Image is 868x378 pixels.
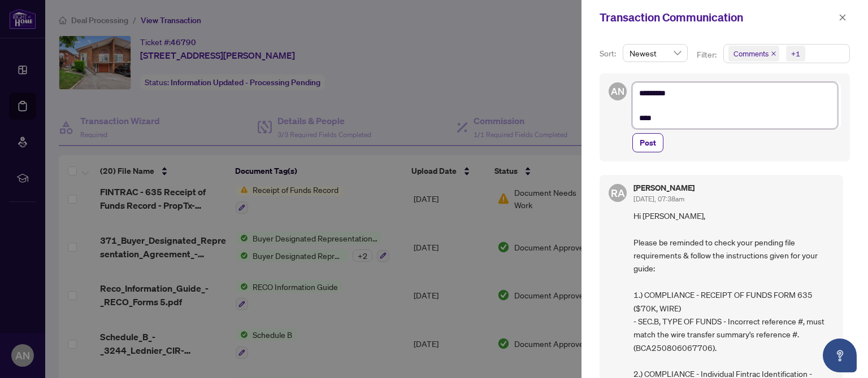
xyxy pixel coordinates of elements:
button: Open asap [823,339,857,372]
span: [DATE], 07:38am [633,195,684,203]
div: Transaction Communication [600,9,835,26]
span: close [839,14,847,21]
span: RA [611,185,625,201]
p: Filter: [697,49,718,61]
span: AN [611,84,624,99]
span: Comments [728,46,779,61]
p: Sort: [600,47,618,60]
button: Post [632,133,663,152]
span: close [771,51,776,56]
span: Post [640,134,656,152]
div: +1 [791,48,800,59]
span: Newest [630,45,681,61]
h5: [PERSON_NAME] [633,184,695,192]
span: Comments [734,48,769,59]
